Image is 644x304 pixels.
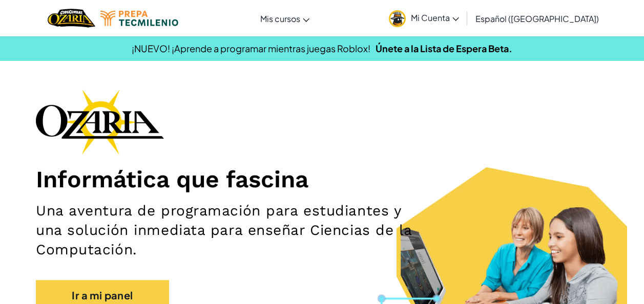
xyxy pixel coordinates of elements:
span: Mi Cuenta [411,12,459,23]
img: Home [48,8,95,29]
img: Ozaria branding logo [36,89,164,155]
img: avatar [389,10,406,27]
h1: Informática que fascina [36,165,608,193]
a: Únete a la Lista de Espera Beta. [376,42,512,54]
a: Mis cursos [255,5,315,32]
span: Español ([GEOGRAPHIC_DATA]) [475,13,599,24]
a: Español ([GEOGRAPHIC_DATA]) [470,5,604,32]
a: Ozaria by CodeCombat logo [48,8,95,29]
img: Tecmilenio logo [100,11,178,26]
a: Mi Cuenta [384,2,464,34]
span: Mis cursos [260,13,300,24]
h2: Una aventura de programación para estudiantes y una solución inmediata para enseñar Ciencias de l... [36,201,419,259]
span: ¡NUEVO! ¡Aprende a programar mientras juegas Roblox! [132,42,370,54]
